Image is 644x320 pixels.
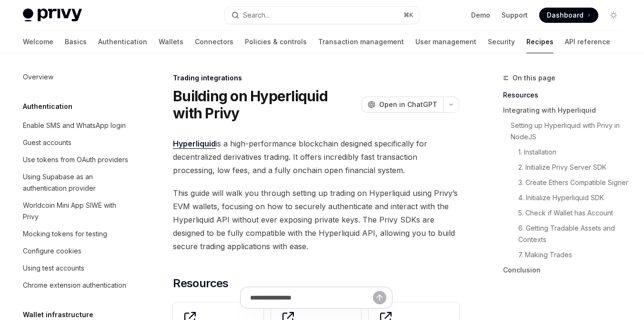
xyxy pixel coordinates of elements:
[173,276,229,291] span: Resources
[15,242,137,260] a: Configure cookies
[245,30,307,53] a: Policies & controls
[362,97,443,113] button: Open in ChatGPT
[23,9,82,22] img: light logo
[518,205,629,221] a: 5. Check if Wallet has Account
[173,137,459,177] span: is a high-performance blockchain designed specifically for decentralized derivatives trading. It ...
[23,245,81,257] div: Configure cookies
[518,247,629,262] a: 7. Making Trades
[318,30,404,53] a: Transaction management
[243,10,270,21] div: Search...
[502,10,528,20] a: Support
[195,30,233,53] a: Connectors
[518,221,629,247] a: 6. Getting Tradable Assets and Contexts
[511,118,629,145] a: Setting up Hyperliquid with Privy in NodeJS
[15,68,137,86] a: Overview
[539,8,598,23] a: Dashboard
[98,30,147,53] a: Authentication
[15,225,137,242] a: Mocking tokens for testing
[23,200,131,223] div: Worldcoin Mini App SIWE with Privy
[159,30,183,53] a: Wallets
[15,151,137,168] a: Use tokens from OAuth providers
[518,190,629,205] a: 4. Initialize Hyperliquid SDK
[547,10,584,20] span: Dashboard
[403,11,413,19] span: ⌘ K
[513,72,555,84] span: On this page
[15,197,137,225] a: Worldcoin Mini App SIWE with Privy
[503,87,629,103] a: Resources
[518,145,629,160] a: 1. Installation
[23,137,71,148] div: Guest accounts
[23,30,53,53] a: Welcome
[565,30,610,53] a: API reference
[526,30,553,53] a: Recipes
[488,30,515,53] a: Security
[471,10,490,20] a: Demo
[503,262,629,278] a: Conclusion
[518,175,629,190] a: 3. Create Ethers Compatible Signer
[606,8,621,23] button: Toggle dark mode
[173,186,459,253] span: This guide will walk you through setting up trading on Hyperliquid using Privy’s EVM wallets, foc...
[15,168,137,197] a: Using Supabase as an authentication provider
[15,260,137,277] a: Using test accounts
[23,101,72,112] h5: Authentication
[518,160,629,175] a: 2. Initialize Privy Server SDK
[173,87,358,122] h1: Building on Hyperliquid with Privy
[415,30,476,53] a: User management
[173,73,459,83] div: Trading integrations
[173,139,216,149] a: Hyperliquid
[373,291,386,304] button: Send message
[23,228,107,240] div: Mocking tokens for testing
[225,7,419,24] button: Search...⌘K
[15,277,137,294] a: Chrome extension authentication
[23,71,53,83] div: Overview
[503,103,629,118] a: Integrating with Hyperliquid
[23,154,128,165] div: Use tokens from OAuth providers
[65,30,87,53] a: Basics
[23,280,126,291] div: Chrome extension authentication
[15,117,137,134] a: Enable SMS and WhatsApp login
[23,262,84,274] div: Using test accounts
[379,100,437,109] span: Open in ChatGPT
[23,171,131,194] div: Using Supabase as an authentication provider
[15,134,137,151] a: Guest accounts
[23,120,126,131] div: Enable SMS and WhatsApp login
